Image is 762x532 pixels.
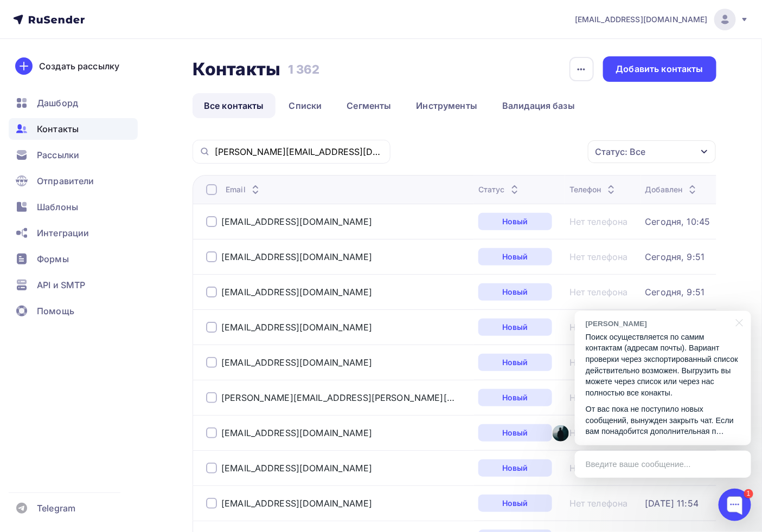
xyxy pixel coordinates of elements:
a: Новый [478,424,552,442]
a: [PERSON_NAME][EMAIL_ADDRESS][PERSON_NAME][DOMAIN_NAME] [221,392,454,403]
div: Добавлен [645,184,699,195]
a: Дашборд [9,92,138,114]
a: [DATE] 11:54 [645,498,699,509]
a: Новый [478,319,552,336]
p: От вас пока не поступило новых сообщений, вынужден закрыть чат. Если вам понадобится дополнительн... [586,404,740,437]
a: Формы [9,248,138,270]
a: Валидация базы [491,93,586,118]
div: Статус: Все [595,145,645,158]
a: Нет телефона [569,322,628,333]
div: Статус [478,184,521,195]
a: Сегодня, 9:51 [645,287,705,297]
a: Новый [478,248,552,265]
h2: Контакты [193,59,280,80]
img: Виктор [553,425,569,442]
a: Сегодня, 9:51 [645,251,705,262]
a: Новый [478,389,552,406]
a: Новый [478,459,552,477]
span: Формы [37,252,69,265]
span: Интеграции [37,226,89,239]
a: Нет телефона [569,498,628,509]
div: Добавить контакты [616,63,703,75]
button: Статус: Все [587,140,716,164]
span: Контакты [37,122,79,135]
a: Шаблоны [9,196,138,218]
a: [EMAIL_ADDRESS][DOMAIN_NAME] [221,498,372,509]
a: Новый [478,283,552,301]
a: Новый [478,213,552,230]
span: Рассылки [37,148,79,161]
a: [EMAIL_ADDRESS][DOMAIN_NAME] [221,357,372,368]
a: Сегменты [336,93,403,118]
a: Инструменты [405,93,489,118]
span: Отправители [37,174,94,187]
span: Помощь [37,304,74,317]
a: [EMAIL_ADDRESS][DOMAIN_NAME] [221,287,372,297]
span: [EMAIL_ADDRESS][DOMAIN_NAME] [575,14,708,25]
a: Нет телефона [569,287,628,297]
a: Нет телефона [569,357,628,368]
a: [EMAIL_ADDRESS][DOMAIN_NAME] [221,216,372,227]
a: Рассылки [9,144,138,166]
a: [EMAIL_ADDRESS][DOMAIN_NAME] [221,463,372,473]
div: [PERSON_NAME] [586,319,729,329]
a: Контакты [9,118,138,140]
a: [EMAIL_ADDRESS][DOMAIN_NAME] [221,251,372,262]
div: Введите ваше сообщение... [575,451,751,478]
span: Telegram [37,502,75,515]
a: Отправители [9,170,138,192]
a: Списки [278,93,334,118]
a: Нет телефона [569,216,628,227]
a: Новый [478,495,552,512]
a: [EMAIL_ADDRESS][DOMAIN_NAME] [221,427,372,438]
span: API и SMTP [37,278,85,291]
h3: 1 362 [288,62,320,77]
a: Все контакты [193,93,276,118]
a: [EMAIL_ADDRESS][DOMAIN_NAME] [575,9,749,30]
p: Поиск осуществляется по самим контактам (адресам почты). Вариант проверки через экспортированный ... [586,332,740,398]
a: Сегодня, 10:45 [645,216,710,227]
div: 1 [744,489,753,498]
div: Email [226,184,262,195]
span: Дашборд [37,96,78,109]
input: Поиск [215,146,384,158]
div: Телефон [569,184,618,195]
a: Нет телефона [569,392,628,403]
span: Шаблоны [37,200,78,213]
div: Создать рассылку [39,60,119,73]
a: Новый [478,354,552,371]
a: [EMAIL_ADDRESS][DOMAIN_NAME] [221,322,372,333]
a: Нет телефона [569,251,628,262]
